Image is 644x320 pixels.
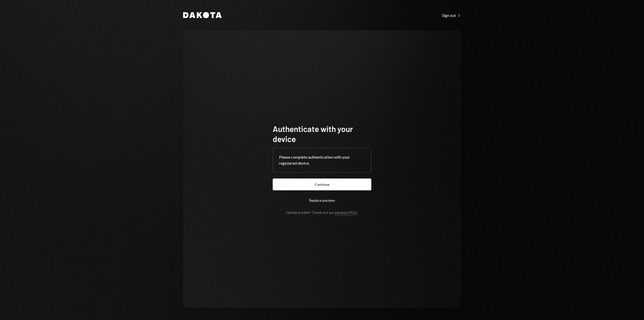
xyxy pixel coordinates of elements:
button: Replace passkey [273,194,371,206]
div: Please complete authentication with your registered device. [279,154,365,166]
button: Continue [273,179,371,190]
h1: Authenticate with your device [273,124,371,144]
div: Having trouble? Check out our . [286,210,358,215]
div: Sign out [442,13,461,18]
a: Sign out [442,12,461,18]
a: passkey FAQs [335,210,357,215]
